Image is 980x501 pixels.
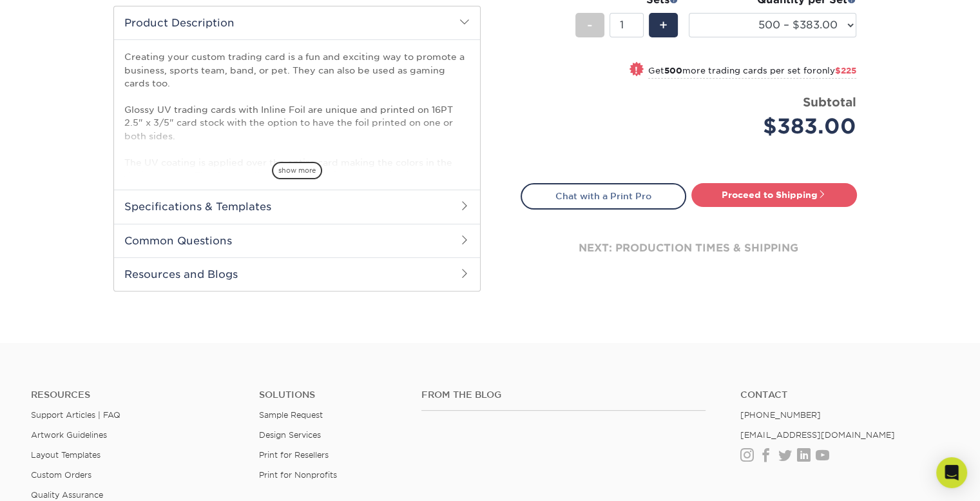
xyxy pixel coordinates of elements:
a: Layout Templates [31,450,101,460]
a: [PHONE_NUMBER] [740,410,820,420]
span: show more [272,162,322,179]
div: next: production times & shipping [521,210,857,287]
span: + [659,15,668,35]
a: Sample Request [259,410,323,420]
a: Support Articles | FAQ [31,410,120,420]
a: [EMAIL_ADDRESS][DOMAIN_NAME] [740,430,894,440]
a: Contact [740,389,949,400]
p: Creating your custom trading card is a fun and exciting way to promote a business, sports team, b... [124,50,470,195]
h2: Specifications & Templates [114,190,480,223]
h4: From the Blog [421,389,706,400]
span: - [587,15,593,35]
div: $383.00 [698,111,856,142]
h4: Solutions [259,389,403,400]
a: Artwork Guidelines [31,430,107,440]
h2: Resources and Blogs [114,257,480,291]
a: Design Services [259,430,321,440]
strong: 500 [664,66,682,75]
span: only [816,66,856,75]
h2: Product Description [114,6,480,39]
a: Print for Resellers [259,450,329,460]
span: $225 [835,66,856,75]
a: Print for Nonprofits [259,470,337,480]
strong: Subtotal [803,95,856,109]
a: Proceed to Shipping [691,183,857,206]
h2: Common Questions [114,224,480,257]
small: Get more trading cards per set for [648,66,856,79]
a: Chat with a Print Pro [521,183,686,209]
span: ! [635,63,638,77]
h4: Resources [31,389,240,400]
div: Open Intercom Messenger [936,457,967,488]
